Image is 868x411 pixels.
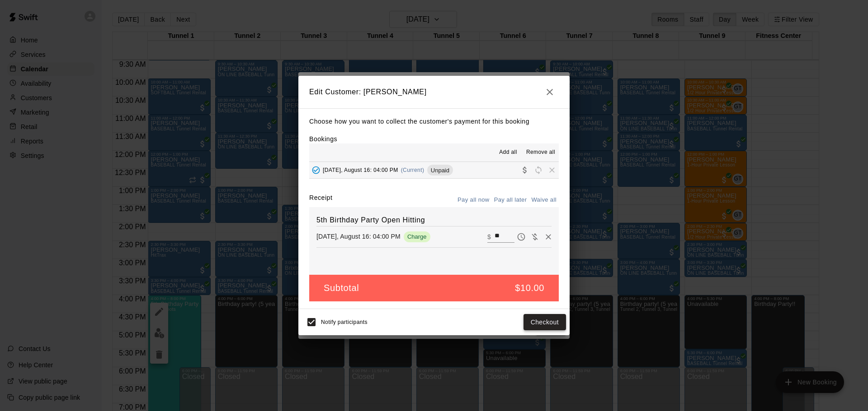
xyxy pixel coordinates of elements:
span: [DATE], August 16: 04:00 PM [323,167,398,173]
span: Charge [404,233,430,240]
button: Added - Collect Payment[DATE], August 16: 04:00 PM(Current)UnpaidCollect paymentRescheduleRemove [309,162,559,179]
span: (Current) [401,167,425,173]
h5: $10.00 [515,282,544,294]
button: Pay all now [455,193,492,207]
button: Remove all [523,145,559,160]
h6: 5th Birthday Party Open Hitting [316,214,552,226]
span: Pay later [514,232,528,240]
span: Remove all [526,148,555,157]
span: Unpaid [427,167,453,174]
span: Collect payment [518,166,532,173]
button: Remove [542,230,555,244]
span: Remove [545,166,559,173]
h2: Edit Customer: [PERSON_NAME] [298,76,570,108]
h5: Subtotal [324,282,359,294]
span: Notify participants [321,319,368,325]
button: Added - Collect Payment [309,163,323,177]
label: Receipt [309,193,332,207]
span: Add all [499,148,517,157]
p: $ [487,232,491,241]
span: Waive payment [528,232,542,240]
button: Checkout [524,314,566,331]
label: Bookings [309,135,337,143]
p: [DATE], August 16: 04:00 PM [316,232,401,241]
span: Reschedule [532,166,545,173]
button: Waive all [529,193,559,207]
button: Add all [494,145,523,160]
p: Choose how you want to collect the customer's payment for this booking [309,116,559,127]
button: Pay all later [492,193,529,207]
